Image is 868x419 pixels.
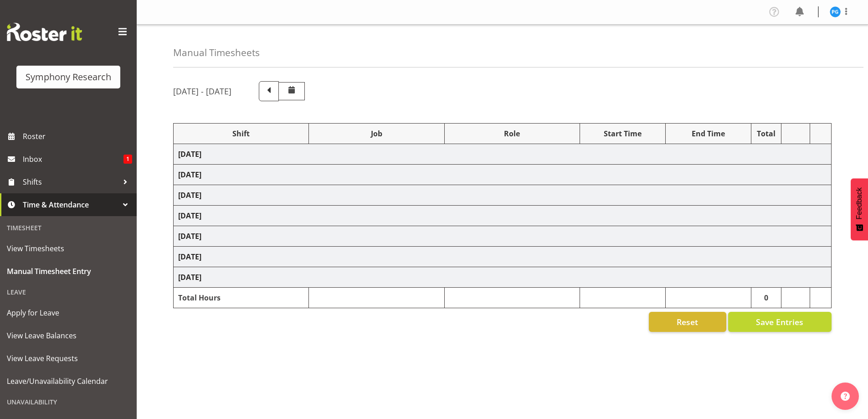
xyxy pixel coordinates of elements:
div: Role [449,128,575,139]
div: Unavailability [2,393,134,411]
button: Reset [649,312,726,332]
span: Apply for Leave [7,306,130,320]
div: Timesheet [2,218,134,237]
td: [DATE] [174,206,832,226]
a: Leave/Unavailability Calendar [2,370,134,393]
span: Roster [23,129,132,143]
td: [DATE] [174,165,832,185]
span: Manual Timesheet Entry [7,264,130,278]
span: Time & Attendance [23,198,118,212]
span: Reset [677,316,698,328]
span: View Timesheets [7,242,130,255]
a: View Leave Requests [2,347,134,370]
div: Shift [178,128,304,139]
span: Leave/Unavailability Calendar [7,374,130,388]
div: Start Time [585,128,661,139]
button: Feedback - Show survey [851,178,868,240]
div: Total [756,128,777,139]
div: Symphony Research [26,70,111,84]
span: 1 [123,155,132,164]
a: View Leave Balances [2,324,134,347]
a: Manual Timesheet Entry [2,260,134,283]
span: View Leave Requests [7,352,130,365]
span: View Leave Balances [7,329,130,342]
div: Job [313,128,439,139]
h5: [DATE] - [DATE] [173,86,231,96]
img: patricia-gilmour9541.jpg [830,6,841,17]
a: View Timesheets [2,237,134,260]
a: Apply for Leave [2,301,134,324]
img: help-xxl-2.png [841,392,850,401]
td: [DATE] [174,247,832,267]
td: 0 [751,288,781,308]
span: Shifts [23,175,118,189]
div: Leave [2,283,134,301]
td: Total Hours [174,288,309,308]
h4: Manual Timesheets [173,47,260,58]
span: Inbox [23,152,123,166]
td: [DATE] [174,226,832,247]
td: [DATE] [174,185,832,206]
button: Save Entries [728,312,832,332]
span: Save Entries [756,316,803,328]
td: [DATE] [174,144,832,165]
td: [DATE] [174,267,832,288]
div: End Time [670,128,746,139]
span: Feedback [855,187,863,219]
img: Rosterit website logo [7,23,82,41]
